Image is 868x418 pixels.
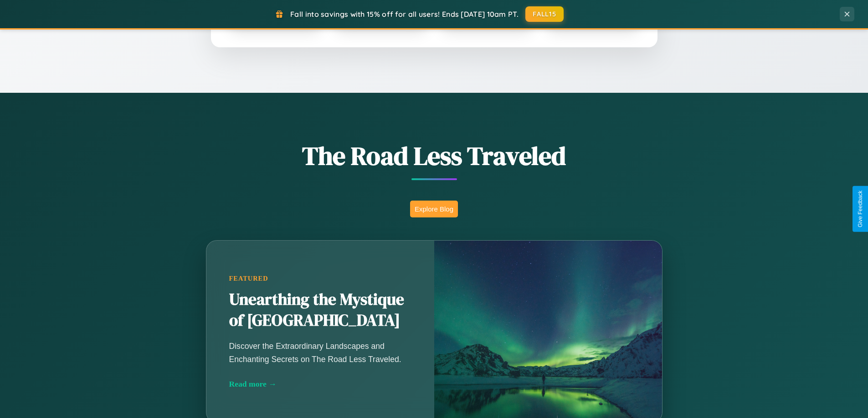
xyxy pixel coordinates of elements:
h2: Unearthing the Mystique of [GEOGRAPHIC_DATA] [229,289,411,331]
span: Fall into savings with 15% off for all users! Ends [DATE] 10am PT. [290,10,519,19]
div: Featured [229,275,411,282]
h1: The Road Less Traveled [161,138,708,173]
div: Give Feedback [857,191,863,227]
button: Explore Blog [410,201,458,217]
div: Read more → [229,379,411,389]
p: Discover the Extraordinary Landscapes and Enchanting Secrets on The Road Less Traveled. [229,340,411,365]
button: FALL15 [525,6,564,22]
